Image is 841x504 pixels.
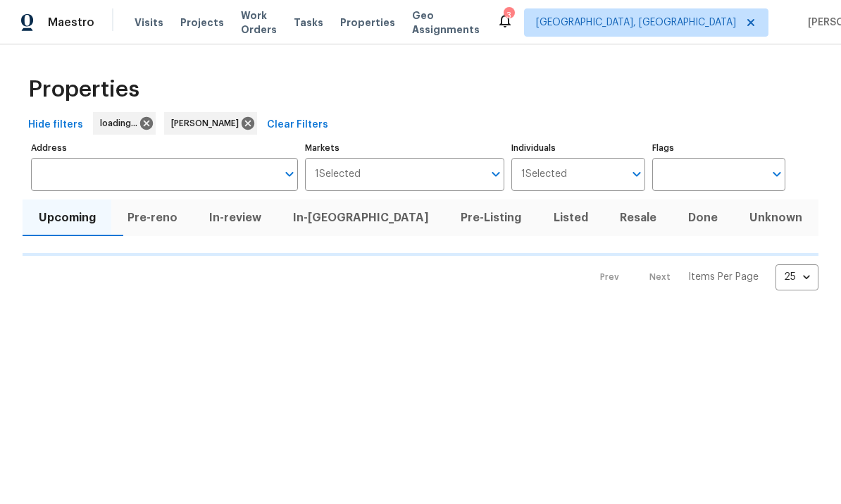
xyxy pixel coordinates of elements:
label: Address [31,144,298,152]
span: [PERSON_NAME] [171,116,244,130]
p: Items Per Page [688,270,759,284]
span: Maestro [48,16,94,30]
span: Projects [180,16,224,30]
button: Open [627,164,647,184]
nav: Pagination Navigation [587,264,818,290]
div: loading... [93,112,156,135]
span: Visits [135,16,163,30]
span: Hide filters [28,116,83,134]
div: 25 [775,259,818,295]
span: Done [681,208,725,228]
span: Tasks [294,18,323,27]
span: Clear Filters [267,116,328,134]
span: Pre-reno [120,208,185,228]
span: Properties [28,82,139,97]
div: 3 [504,8,513,23]
label: Flags [652,144,785,152]
button: Open [280,164,299,184]
button: Open [767,164,787,184]
span: Properties [340,16,395,30]
span: Upcoming [31,208,103,228]
span: Work Orders [241,8,277,37]
span: Pre-Listing [454,208,529,228]
span: In-review [201,208,268,228]
span: [GEOGRAPHIC_DATA], [GEOGRAPHIC_DATA] [536,16,736,30]
span: Resale [612,208,664,228]
button: Clear Filters [261,112,334,138]
span: loading... [100,116,143,130]
button: Open [486,164,506,184]
label: Individuals [511,144,644,152]
span: Unknown [742,208,810,228]
span: Listed [546,208,595,228]
span: Geo Assignments [412,8,480,37]
span: 1 Selected [315,168,361,180]
span: In-[GEOGRAPHIC_DATA] [286,208,437,228]
span: 1 Selected [521,168,567,180]
div: [PERSON_NAME] [164,112,257,135]
label: Markets [305,144,505,152]
button: Hide filters [23,112,89,138]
